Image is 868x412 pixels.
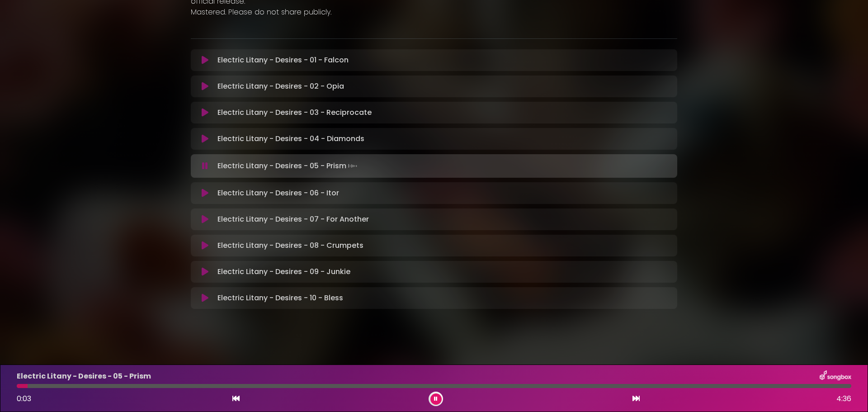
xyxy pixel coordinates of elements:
p: Electric Litany - Desires - 05 - Prism [217,160,359,172]
p: Electric Litany - Desires - 02 - Opia [217,81,344,92]
p: Electric Litany - Desires - 09 - Junkie [217,266,350,277]
p: Electric Litany - Desires - 06 - Itor [217,188,339,199]
p: Electric Litany - Desires - 01 - Falcon [217,55,349,66]
p: Electric Litany - Desires - 10 - Bless [217,293,343,303]
p: Electric Litany - Desires - 04 - Diamonds [217,133,364,144]
p: Electric Litany - Desires - 07 - For Another [217,214,369,225]
img: waveform4.gif [346,160,359,172]
p: Electric Litany - Desires - 08 - Crumpets [217,240,363,251]
p: Mastered. Please do not share publicly. [191,7,677,18]
p: Electric Litany - Desires - 03 - Reciprocate [217,107,372,118]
